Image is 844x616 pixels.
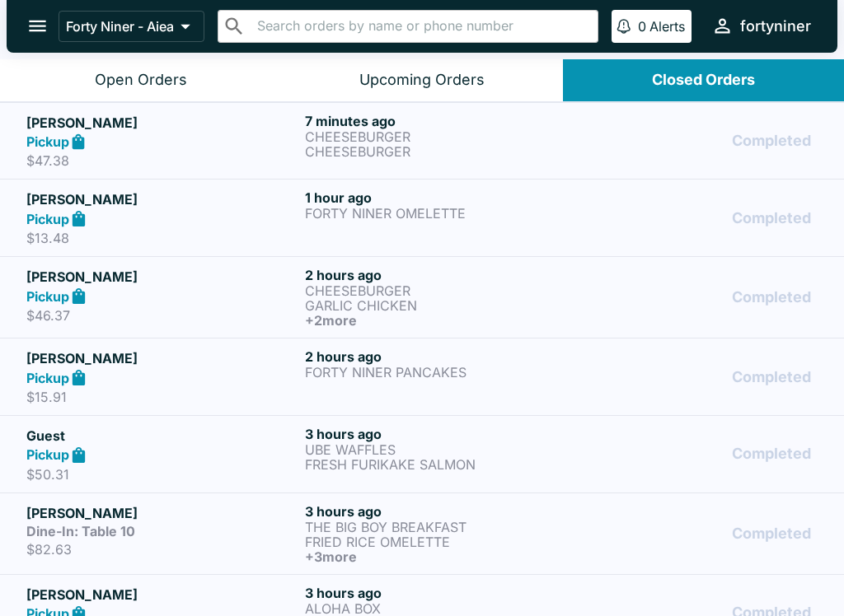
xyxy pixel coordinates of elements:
h5: [PERSON_NAME] [26,113,298,133]
strong: Pickup [26,446,69,463]
h5: [PERSON_NAME] [26,585,298,604]
h5: [PERSON_NAME] [26,348,298,368]
p: Alerts [649,18,685,35]
p: $50.31 [26,466,298,483]
div: Open Orders [95,71,187,90]
h5: [PERSON_NAME] [26,267,298,287]
button: open drawer [16,5,59,47]
h6: 3 hours ago [305,426,577,442]
h6: 2 hours ago [305,348,577,365]
strong: Pickup [26,133,69,150]
p: UBE WAFFLES [305,442,577,457]
p: $82.63 [26,541,298,558]
h6: 2 hours ago [305,267,577,283]
h6: 3 hours ago [305,503,577,520]
p: FORTY NINER PANCAKES [305,365,577,380]
p: $46.37 [26,307,298,324]
h6: + 2 more [305,313,577,328]
p: FORTY NINER OMELETTE [305,206,577,221]
p: CHEESEBURGER [305,129,577,144]
div: Upcoming Orders [359,71,485,90]
p: FRIED RICE OMELETTE [305,534,577,549]
p: Forty Niner - Aiea [66,18,174,35]
p: $13.48 [26,230,298,246]
h5: Guest [26,426,298,446]
p: $15.91 [26,389,298,405]
h6: + 3 more [305,549,577,564]
div: Closed Orders [652,71,755,90]
strong: Pickup [26,288,69,305]
button: Forty Niner - Aiea [59,11,204,42]
strong: Dine-In: Table 10 [26,523,135,539]
p: THE BIG BOY BREAKFAST [305,520,577,534]
strong: Pickup [26,370,69,386]
p: GARLIC CHICKEN [305,298,577,313]
div: fortyniner [740,16,811,36]
h6: 1 hour ago [305,189,577,206]
input: Search orders by name or phone number [252,15,591,38]
h6: 3 hours ago [305,585,577,601]
h6: 7 minutes ago [305,113,577,129]
p: ALOHA BOX [305,601,577,616]
p: $47.38 [26,152,298,169]
h5: [PERSON_NAME] [26,189,298,209]
p: CHEESEBURGER [305,144,577,159]
button: fortyniner [705,8,818,44]
strong: Pickup [26,211,69,227]
h5: [PERSON_NAME] [26,503,298,523]
p: 0 [638,18,646,35]
p: CHEESEBURGER [305,283,577,298]
p: FRESH FURIKAKE SALMON [305,457,577,472]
